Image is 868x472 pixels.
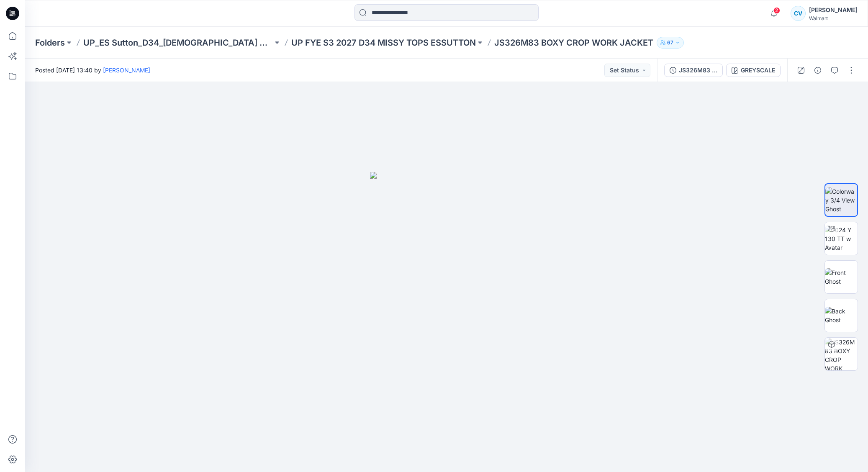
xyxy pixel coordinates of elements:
div: CV [791,6,806,21]
p: JS326M83 BOXY CROP WORK JACKET [494,37,653,49]
button: JS326M83 BOXY CROP WORK JACKET [664,64,723,77]
img: Colorway 3/4 View Ghost [825,187,857,213]
div: GREYSCALE [741,66,775,75]
a: UP FYE S3 2027 D34 MISSY TOPS ESSUTTON [291,37,476,49]
span: 2 [773,7,780,14]
div: JS326M83 BOXY CROP WORK JACKET [679,66,717,75]
a: UP_ES Sutton_D34_[DEMOGRAPHIC_DATA] Woven Tops [83,37,273,49]
span: Posted [DATE] 13:40 by [35,66,150,74]
div: Walmart [809,15,858,21]
img: Back Ghost [825,307,858,324]
img: eyJhbGciOiJIUzI1NiIsImtpZCI6IjAiLCJzbHQiOiJzZXMiLCJ0eXAiOiJKV1QifQ.eyJkYXRhIjp7InR5cGUiOiJzdG9yYW... [370,172,523,472]
img: 2024 Y 130 TT w Avatar [825,226,858,252]
button: GREYSCALE [726,64,781,77]
div: [PERSON_NAME] [809,5,858,15]
button: Details [811,64,824,77]
a: Folders [35,37,65,49]
img: Front Ghost [825,268,858,286]
img: JS326M83 BOXY CROP WORK JACKET GREYSCALE [825,338,858,370]
a: [PERSON_NAME] [103,67,150,74]
button: 67 [657,37,684,49]
p: 67 [667,38,673,47]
